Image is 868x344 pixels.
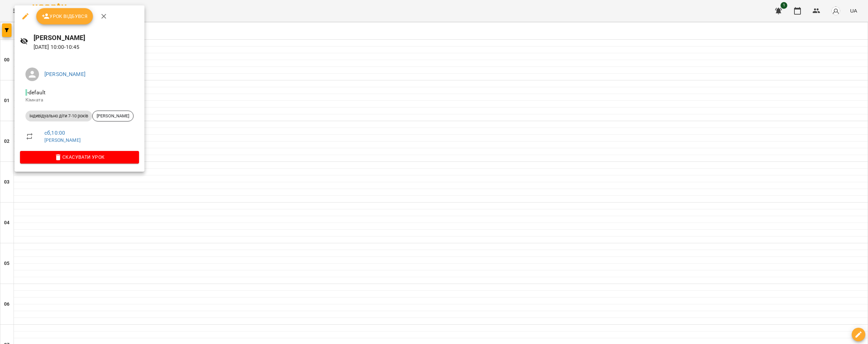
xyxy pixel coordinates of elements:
[44,71,85,77] a: [PERSON_NAME]
[34,43,139,51] p: [DATE] 10:00 - 10:45
[44,137,81,143] a: [PERSON_NAME]
[25,153,134,161] span: Скасувати Урок
[34,33,139,43] h6: [PERSON_NAME]
[42,12,88,20] span: Урок відбувся
[20,151,139,163] button: Скасувати Урок
[93,113,133,119] span: [PERSON_NAME]
[25,97,134,103] p: Кімната
[36,8,93,24] button: Урок відбувся
[25,113,92,119] span: індивідуально діти 7-10 років
[92,111,134,121] div: [PERSON_NAME]
[44,130,65,136] a: сб , 10:00
[25,89,47,96] span: - default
